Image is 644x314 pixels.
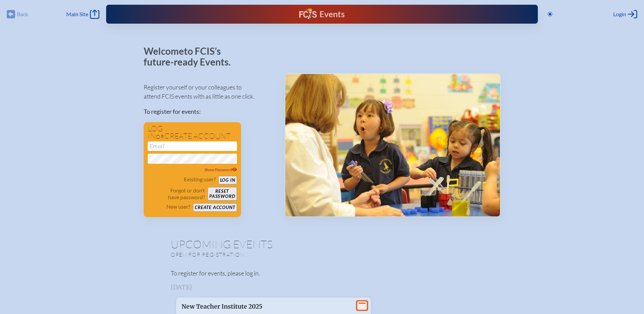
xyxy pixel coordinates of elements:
p: Forgot or don’t have password? [148,187,205,201]
p: New user? [166,203,190,210]
p: Register yourself or your colleagues to attend FCIS events with as little as one click. [144,83,274,101]
input: Email [148,141,237,151]
span: or [156,133,164,140]
button: Create account [193,203,237,212]
h1: Log in create account [148,125,237,140]
img: Events [285,74,500,216]
p: New Teacher Institute 2025 [182,303,352,310]
h3: [DATE] [171,284,474,291]
p: Open for registration [171,251,349,258]
button: Resetpassword [208,187,237,201]
div: FCIS Events — Future ready [225,8,419,20]
h1: Upcoming Events [171,239,474,250]
p: Welcome to FCIS’s future-ready Events. [144,46,238,67]
span: Login [613,11,626,18]
a: Main Site [66,9,99,19]
p: To register for events: [144,107,274,116]
button: Log in [218,176,237,184]
span: Main Site [66,11,88,18]
p: To register for events, please log in. [171,269,474,278]
p: Existing user? [184,176,216,183]
span: Show Password [205,167,237,172]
